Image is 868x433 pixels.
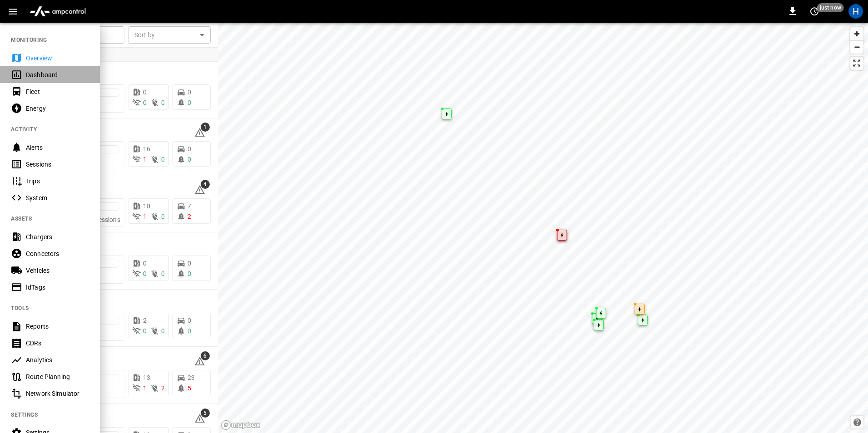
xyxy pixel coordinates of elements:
div: Reports [26,322,89,331]
div: System [26,193,89,202]
div: Analytics [26,355,89,364]
img: ampcontrol.io logo [26,3,89,20]
div: Overview [26,54,89,63]
div: Route Planning [26,372,89,381]
div: Fleet [26,87,89,96]
div: Energy [26,104,89,113]
div: IdTags [26,283,89,292]
div: Dashboard [26,70,89,79]
div: Trips [26,177,89,186]
div: CDRs [26,339,89,348]
div: Chargers [26,232,89,241]
div: Alerts [26,143,89,152]
span: just now [817,3,844,12]
div: Sessions [26,160,89,169]
div: profile-icon [848,4,863,19]
div: Network Simulator [26,389,89,398]
button: set refresh interval [807,4,822,19]
div: Vehicles [26,266,89,275]
div: Connectors [26,249,89,258]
